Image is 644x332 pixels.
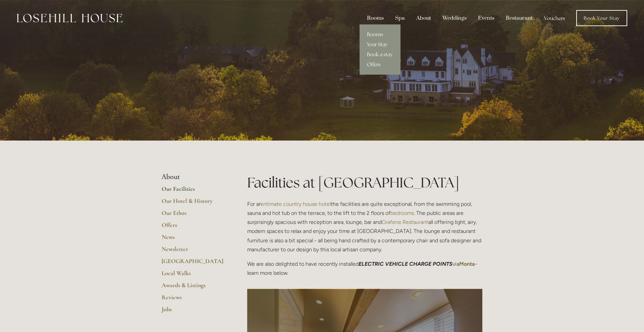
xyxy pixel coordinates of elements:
[437,12,472,24] div: Weddings
[247,259,482,277] p: We are also delighted to have recently installed via - learn more below.
[576,10,627,26] a: Book Your Stay
[247,199,482,254] p: For an the facilities are quite exceptional, from the swimming pool, sauna and hot tub on the ter...
[359,261,452,267] em: ELECTRIC VEHICLE CHARGE POINTS
[162,306,226,318] a: Jobs
[362,12,389,24] div: Rooms
[162,209,226,221] a: Our Ethos
[162,233,226,245] a: News
[390,12,410,24] div: Spa
[162,173,226,181] li: About
[262,201,331,207] a: intimate country house hotel
[360,29,400,39] a: Rooms
[247,173,482,192] h1: Facilities at [GEOGRAPHIC_DATA]
[162,257,226,269] a: [GEOGRAPHIC_DATA]
[162,294,226,306] a: Reviews
[459,261,475,267] a: Monta
[360,50,400,60] a: Book a stay
[411,12,436,24] div: About
[162,245,226,257] a: Newsletter
[162,185,226,197] a: Our Facilities
[360,60,400,70] a: Offers
[162,281,226,294] a: Awards & Listings
[539,12,570,24] a: Vouchers
[501,12,538,24] div: Restaurant
[473,12,499,24] div: Events
[17,14,122,22] img: Losehill House
[360,39,400,50] a: Your Stay
[162,221,226,233] a: Offers
[162,197,226,209] a: Our Hotel & History
[382,219,428,225] a: Grafene Restaurant
[162,269,226,281] a: Local Walks
[390,210,414,216] a: bedrooms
